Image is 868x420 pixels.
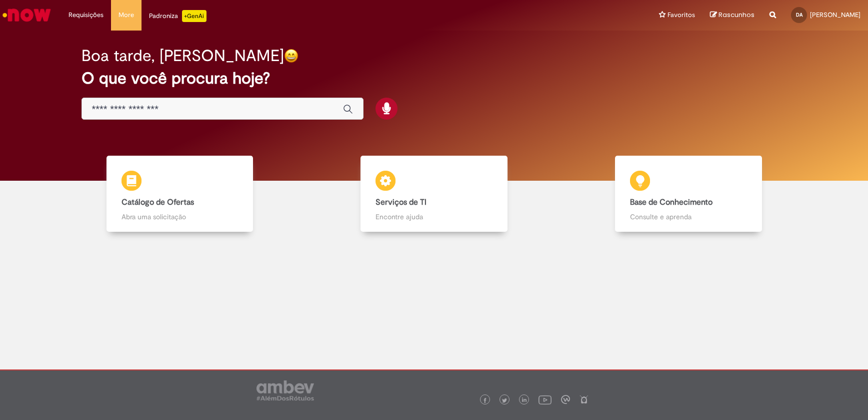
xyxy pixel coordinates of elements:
img: ServiceNow [1,5,52,25]
span: Favoritos [667,10,695,20]
a: Serviços de TI Encontre ajuda [307,156,561,232]
b: Catálogo de Ofertas [121,197,194,207]
div: Padroniza [149,10,206,22]
span: More [118,10,134,20]
p: +GenAi [182,10,206,22]
b: Serviços de TI [375,197,426,207]
p: Encontre ajuda [375,212,492,222]
img: logo_footer_ambev_rotulo_gray.png [256,380,314,400]
img: logo_footer_workplace.png [561,395,570,404]
span: Rascunhos [718,10,754,20]
b: Base de Conhecimento [630,197,712,207]
h2: O que você procura hoje? [81,70,787,87]
img: logo_footer_naosei.png [579,395,588,404]
img: logo_footer_youtube.png [538,393,551,406]
img: logo_footer_twitter.png [502,398,507,403]
a: Rascunhos [710,11,754,20]
h2: Boa tarde, [PERSON_NAME] [81,47,284,65]
a: Base de Conhecimento Consulte e aprenda [561,156,815,232]
img: happy-face.png [284,49,298,63]
img: logo_footer_linkedin.png [522,397,527,403]
p: Abra uma solicitação [121,212,238,222]
span: Requisições [68,10,103,20]
img: logo_footer_facebook.png [482,398,487,403]
p: Consulte e aprenda [630,212,747,222]
a: Catálogo de Ofertas Abra uma solicitação [52,156,307,232]
span: DA [796,12,802,18]
span: [PERSON_NAME] [810,11,860,19]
